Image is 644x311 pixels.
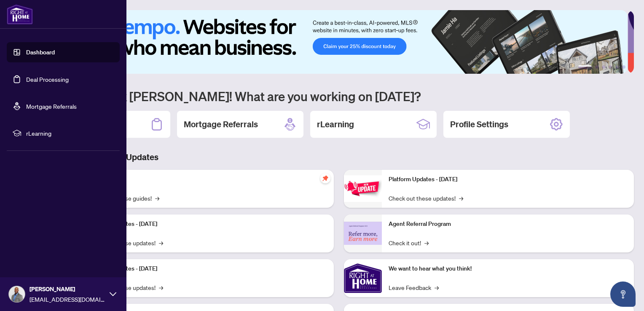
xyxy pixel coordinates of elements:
h1: Welcome back [PERSON_NAME]! What are you working on [DATE]? [44,88,634,104]
h2: rLearning [317,118,354,130]
button: Open asap [610,282,636,307]
button: 1 [578,65,592,69]
button: 2 [595,65,598,69]
a: Check it out!→ [389,238,429,247]
a: Deal Processing [26,75,69,83]
p: Platform Updates - [DATE] [389,175,627,184]
a: Check out these updates!→ [389,193,463,203]
h3: Brokerage & Industry Updates [44,151,634,163]
span: pushpin [320,173,330,183]
span: rLearning [26,129,114,138]
p: Agent Referral Program [389,220,627,229]
img: Profile Icon [9,286,25,302]
button: 5 [615,65,619,69]
img: Agent Referral Program [344,222,382,245]
button: 3 [602,65,605,69]
span: → [424,238,429,247]
img: Slide 0 [44,10,628,74]
img: We want to hear what you think! [344,259,382,297]
h2: Mortgage Referrals [184,118,258,130]
p: We want to hear what you think! [389,264,627,273]
span: [PERSON_NAME] [30,284,105,294]
img: logo [7,4,33,24]
span: → [159,238,163,247]
span: → [155,193,159,203]
h2: Profile Settings [450,118,508,130]
p: Platform Updates - [DATE] [89,264,327,273]
span: → [159,283,163,292]
span: → [459,193,463,203]
a: Mortgage Referrals [26,102,77,110]
a: Leave Feedback→ [389,283,439,292]
a: Dashboard [26,48,55,56]
p: Self-Help [89,175,327,184]
span: → [435,283,439,292]
button: 4 [609,65,612,69]
img: Platform Updates - June 23, 2025 [344,175,382,202]
button: 6 [622,65,625,69]
span: [EMAIL_ADDRESS][DOMAIN_NAME] [30,295,105,304]
p: Platform Updates - [DATE] [89,220,327,229]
